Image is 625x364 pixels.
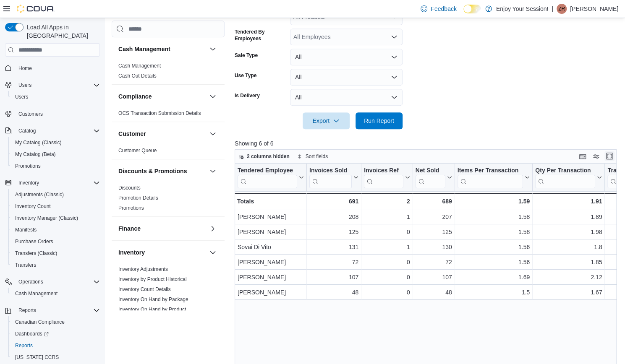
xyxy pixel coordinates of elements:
span: Export [308,112,345,129]
span: [US_STATE] CCRS [15,354,59,361]
a: Cash Management [118,63,161,69]
button: Qty Per Transaction [535,167,602,188]
div: 125 [416,227,452,237]
div: 2.12 [535,273,602,283]
span: Home [18,65,32,72]
button: Customer [208,129,218,139]
h3: Inventory [118,249,145,257]
h3: Finance [118,225,141,233]
span: Inventory [18,179,39,186]
a: Feedback [417,0,460,17]
span: Transfers [12,260,100,270]
button: Inventory Count [8,200,103,212]
span: My Catalog (Beta) [12,149,100,159]
div: 107 [309,273,358,283]
button: Finance [208,224,218,234]
button: Purchase Orders [8,236,103,247]
div: 0 [364,257,410,268]
a: Inventory On Hand by Package [118,297,188,303]
span: Cash Management [15,290,58,297]
span: Cash Out Details [118,73,157,80]
button: Cash Management [8,288,103,299]
div: 48 [309,288,358,298]
span: Manifests [12,225,100,235]
p: Enjoy Your Session! [496,4,549,14]
button: Reports [2,304,103,316]
span: Users [12,92,100,102]
a: Inventory Count Details [118,287,171,293]
span: Home [15,62,100,73]
div: Net Sold [415,167,445,175]
a: Promotion Details [118,195,158,201]
h3: Compliance [118,93,152,101]
a: [US_STATE] CCRS [12,352,62,362]
span: Cash Management [12,289,100,299]
div: 1.98 [535,227,602,237]
button: Enter fullscreen [604,151,615,161]
div: 691 [309,196,358,206]
span: ZR [558,4,565,14]
button: Transfers (Classic) [8,247,103,259]
button: [US_STATE] CCRS [8,351,103,363]
a: Transfers [12,260,39,270]
div: 0 [364,273,410,283]
p: Showing 6 of 6 [235,139,621,148]
div: 1.85 [535,257,602,268]
a: My Catalog (Classic) [12,138,65,148]
div: Zoe Reid [557,4,567,14]
span: Promotions [118,205,144,212]
button: Reports [8,340,103,351]
button: Home [2,62,103,74]
span: OCS Transaction Submission Details [118,110,201,117]
button: Invoices Sold [309,167,358,188]
a: Reports [12,341,36,351]
span: Transfers (Classic) [12,248,100,258]
span: Load All Apps in [GEOGRAPHIC_DATA] [24,23,100,40]
span: Inventory Count [12,201,100,211]
button: Run Report [356,112,403,129]
div: [PERSON_NAME] [238,227,304,237]
button: My Catalog (Beta) [8,148,103,160]
div: 125 [309,227,358,237]
span: Transfers (Classic) [15,250,57,257]
label: Is Delivery [235,92,260,99]
div: 48 [416,288,452,298]
div: 0 [364,288,410,298]
span: Transfers [15,262,36,268]
span: Adjustments (Classic) [12,190,100,200]
span: Customers [18,111,43,117]
div: 72 [309,257,358,268]
a: Customer Queue [118,148,157,154]
a: Discounts [118,185,141,191]
button: Reports [15,305,39,315]
label: Use Type [235,72,256,79]
div: 1.91 [535,196,602,206]
a: Transfers (Classic) [12,248,60,258]
button: Customers [2,108,103,120]
span: Customer Queue [118,148,157,154]
span: Reports [15,305,100,315]
span: Inventory [15,178,100,188]
div: Net Sold [415,167,445,188]
div: 1.58 [458,227,530,237]
button: Open list of options [391,34,397,40]
div: 207 [416,212,452,222]
a: Manifests [12,225,40,235]
span: Cash Management [118,63,161,70]
span: Washington CCRS [12,352,100,362]
button: Manifests [8,224,103,236]
span: Operations [15,277,100,287]
div: 1.59 [457,196,530,206]
span: Manifests [15,226,37,233]
button: Net Sold [415,167,452,188]
div: 1.67 [535,288,602,298]
span: Purchase Orders [12,237,100,247]
div: [PERSON_NAME] [238,273,304,283]
div: Tendered Employee [238,167,297,188]
div: [PERSON_NAME] [238,212,304,222]
button: Inventory Manager (Classic) [8,212,103,224]
button: Users [2,79,103,91]
button: Catalog [2,125,103,137]
div: 1.56 [458,242,530,252]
